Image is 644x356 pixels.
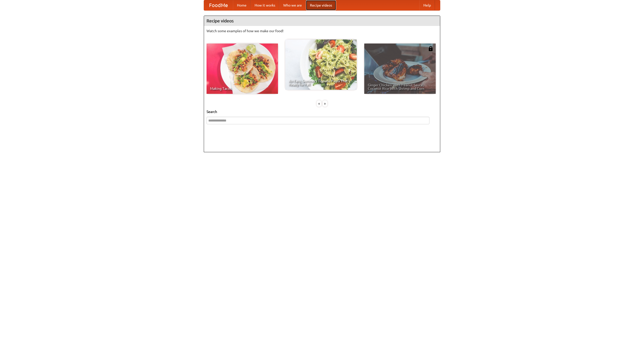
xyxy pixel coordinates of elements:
h5: Search [207,109,437,114]
span: An Easy, Summery Tomato Pasta That's Ready for Fall [289,79,353,86]
a: FoodMe [204,0,233,10]
a: Help [419,0,435,10]
div: » [323,100,327,107]
a: Making Tacos [207,44,278,94]
div: « [317,100,321,107]
span: Making Tacos [210,87,274,90]
a: Home [233,0,251,10]
a: An Easy, Summery Tomato Pasta That's Ready for Fall [285,39,357,90]
p: Watch some examples of how we make our food! [207,28,437,33]
a: Who we are [279,0,306,10]
h4: Recipe videos [204,16,440,26]
img: 483408.png [428,46,433,51]
a: Recipe videos [306,0,336,10]
a: How it works [251,0,279,10]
